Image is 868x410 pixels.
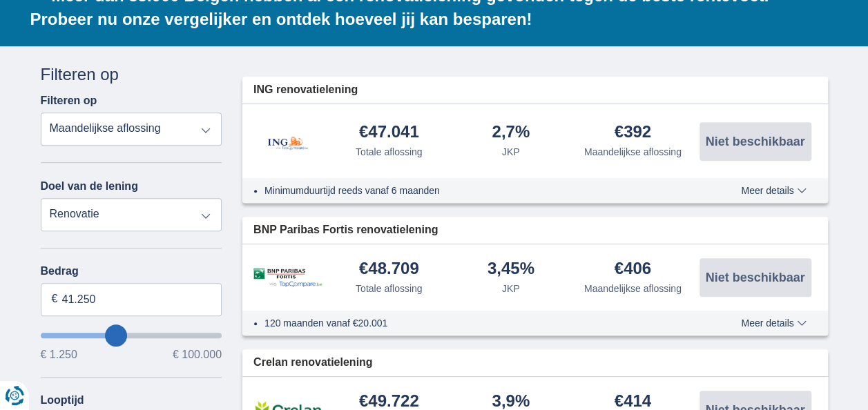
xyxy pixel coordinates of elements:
div: Maandelijkse aflossing [584,145,682,159]
li: Minimumduurtijd reeds vanaf 6 maanden [264,184,691,197]
img: product.pl.alt BNP Paribas Fortis [253,268,322,288]
span: BNP Paribas Fortis renovatielening [253,222,438,238]
span: Meer details [741,318,806,328]
div: Totale aflossing [356,282,423,295]
button: Niet beschikbaar [700,122,811,161]
div: Maandelijkse aflossing [584,282,682,295]
span: € 1.250 [41,349,77,360]
span: ING renovatielening [253,82,358,98]
span: Niet beschikbaar [705,135,804,148]
li: 120 maanden vanaf €20.001 [264,316,691,330]
div: Totale aflossing [356,145,423,159]
span: Crelan renovatielening [253,355,373,371]
input: wantToBorrow [41,333,222,338]
label: Doel van de lening [41,180,138,193]
div: €406 [615,260,651,279]
div: €392 [615,124,651,142]
label: Looptijd [41,394,84,407]
div: €48.709 [359,260,419,279]
button: Meer details [731,185,816,196]
button: Meer details [731,318,816,329]
label: Filteren op [41,95,97,107]
span: Meer details [741,186,806,195]
span: Niet beschikbaar [705,271,804,284]
div: Filteren op [41,63,222,86]
div: 2,7% [492,124,530,142]
div: €47.041 [359,124,419,142]
div: 3,45% [488,260,534,279]
button: Niet beschikbaar [700,258,811,297]
label: Bedrag [41,265,222,277]
div: JKP [502,145,520,159]
div: JKP [502,282,520,295]
span: € 100.000 [173,349,222,360]
img: product.pl.alt ING [253,118,322,164]
span: € [52,291,58,307]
